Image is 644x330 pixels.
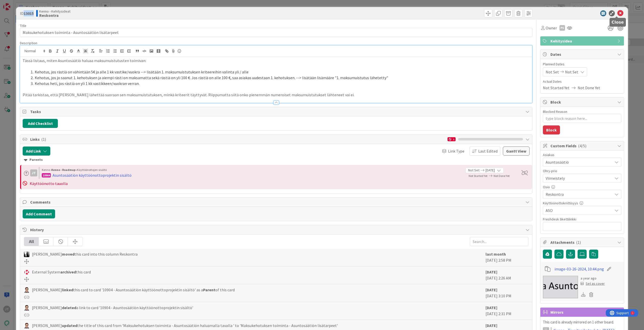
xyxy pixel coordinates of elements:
div: Download [581,291,586,298]
b: Kenno - Roadmap › [51,168,77,172]
span: Planned Dates [543,62,621,67]
h5: Close [612,20,624,25]
div: Set as cover [581,281,605,286]
img: SM [24,287,29,293]
button: Last Edited [469,147,500,156]
b: [DATE] [486,305,497,310]
div: 1 [448,137,456,141]
span: Mirrors [550,309,615,315]
span: Kenno - Kehitysideat [39,9,70,13]
label: Title [20,23,26,28]
span: [PERSON_NAME] the title of this card from 'Maksukehotuksen toiminta - Asuntosäätiön haluamalla ta... [32,322,338,328]
span: ( 1 ) [41,137,46,142]
span: Not Set [546,69,559,75]
div: Asiakas [543,153,621,157]
span: Kenno › [42,168,51,172]
img: SM [24,305,29,311]
span: Not Set [565,69,578,75]
div: 10904 [42,173,51,177]
span: Not Done Yet [578,85,600,91]
span: Support [11,1,23,7]
span: Description [20,41,37,45]
input: type card name here... [20,28,532,37]
input: Search... [470,237,528,246]
img: KV [24,252,29,257]
span: Not Done Yet [494,174,510,178]
div: JT [30,169,37,176]
span: Viimeistely [546,175,610,182]
button: Block [543,125,560,134]
img: SM [24,323,29,328]
span: Not Started Yet [469,174,488,178]
span: Last Edited [478,148,498,154]
span: Link Type [448,148,464,154]
span: Not Set [468,168,479,173]
div: Osio [543,185,621,189]
div: a year ago [581,276,605,281]
span: [PERSON_NAME] this card into this column Reskontra [32,251,138,257]
span: [PERSON_NAME] a link to card '10904 - Asuntosäätiön käyttöönottoprojektin sisältö' [32,305,193,311]
div: All [24,237,39,246]
span: Block [550,99,615,105]
b: linked [62,287,73,292]
div: [DATE] 2:31 PM [486,305,528,317]
div: Asuntosäätiön käyttöönottoprojektin sisältö [53,172,132,178]
span: Dates [550,51,615,57]
div: PS [559,25,565,31]
div: Käyttöönottokriittisyys [543,201,621,205]
b: [DATE] [486,287,497,292]
b: 13015 [24,11,34,16]
div: [DATE] 3:10 PM [486,287,528,299]
b: moved [62,252,74,257]
span: ID [20,10,34,16]
div: 1 [26,2,27,6]
span: Actual Dates [543,79,621,84]
li: Kehotus, jos rästiä on vähintään 5€ ja alle 1 kk vastike/vuokra --> lisätään 1. maksumuistutuksen... [29,69,530,75]
span: [PERSON_NAME] this card to card '10904 - Asuntosäätiön käyttöönottoprojektin sisältö' as a of thi... [32,287,235,293]
button: Gantt View [503,147,530,156]
label: Blocked Reason [543,109,567,114]
div: [DATE] 2:58 PM [486,251,528,264]
span: Custom Fields [550,143,615,149]
b: deleted [62,305,76,310]
button: Add Checklist [23,119,58,128]
span: Käyttöönotto tauolla [30,181,68,186]
b: updated [62,323,77,328]
div: [DATE] 2:26 AM [486,269,528,281]
span: Not Started Yet [543,85,570,91]
b: Reskontra [39,13,70,17]
span: Links [30,136,445,142]
img: ES [24,269,29,275]
button: Add Link [23,147,50,156]
span: Asuntosäätiö [546,159,613,165]
button: Add Comment [23,209,55,218]
b: [DATE] [486,323,497,328]
span: Comments [30,199,523,205]
span: [DATE] [486,168,495,173]
span: Owner [546,25,557,31]
li: Kehotus, jos jo saanut 1. kehotuksen ja aiempi rästi on maksamatta sekä rästiä on yli 100 €. Jos ... [29,75,530,81]
li: Kehotus heti, jos rästiä on yli 1 kk vastikkeen/vuokran verran. [29,81,530,86]
span: ASO [546,207,613,213]
p: This card is already mirrored on 1 other board. [543,319,621,325]
span: Tasks [30,109,523,115]
p: Pitää tarkistaa, että [PERSON_NAME] lähettää suoraan sen maksumuistutuksen, minkä kriteerit täytt... [23,92,530,98]
span: Käyttöönottojen sisältö [77,168,107,172]
b: archived [60,269,76,274]
b: [DATE] [486,269,497,274]
span: External System this card [32,269,91,275]
b: last month [486,252,506,257]
span: Reskontra [546,191,613,197]
span: ( 1 ) [576,240,581,245]
b: Parent [203,287,215,292]
span: ( 4/5 ) [578,143,586,148]
div: Freshdesk tikettilinkki [543,217,621,221]
span: Kehitysidea [550,38,615,44]
div: Parents [24,157,528,163]
div: Ohry-prio [543,169,621,173]
p: Tässä listaus, miten Asuntosäätiö haluaa maksumuistutusten toimivan: [23,58,530,64]
a: image-03-26-2024, 10:44.png [554,266,604,272]
span: History [30,227,523,233]
span: Attachments [550,239,615,245]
